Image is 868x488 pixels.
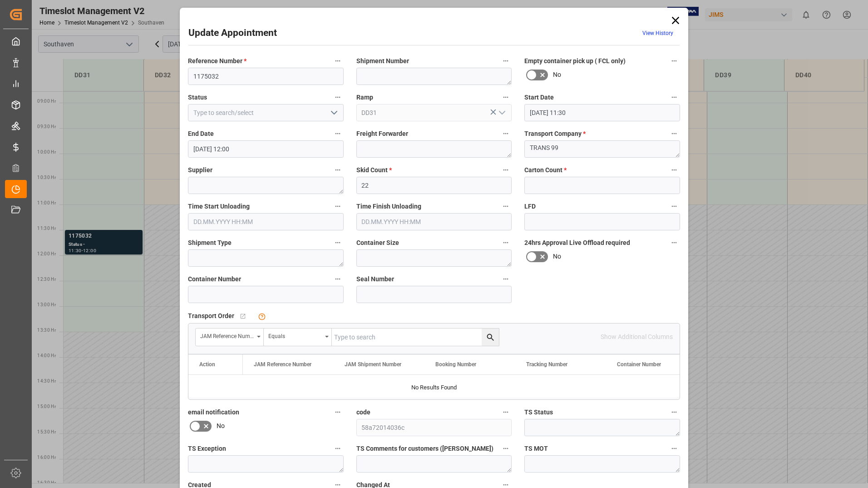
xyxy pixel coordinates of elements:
[524,202,536,211] span: LFD
[500,273,512,285] button: Seal Number
[524,93,554,102] span: Start Date
[188,165,212,175] span: Supplier
[332,55,344,67] button: Reference Number *
[332,443,344,454] button: TS Exception
[668,128,680,139] button: Transport Company *
[188,26,277,40] h2: Update Appointment
[668,200,680,212] button: LFD
[332,329,499,346] input: Type to search
[668,406,680,418] button: TS Status
[188,202,250,211] span: Time Start Unloading
[268,330,322,340] div: Equals
[332,128,344,139] button: End Date
[199,361,215,368] div: Action
[254,361,311,368] span: JAM Reference Number
[356,104,512,121] input: Type to search/select
[332,237,344,249] button: Shipment Type
[553,70,561,80] span: No
[332,200,344,212] button: Time Start Unloading
[356,93,373,102] span: Ramp
[356,238,399,248] span: Container Size
[326,106,340,120] button: open menu
[356,213,512,230] input: DD.MM.YYYY HH:MM
[524,129,586,139] span: Transport Company
[482,329,499,346] button: search button
[642,30,673,36] a: View History
[668,55,680,67] button: Empty container pick up ( FCL only)
[524,140,680,158] textarea: TRANS 99
[356,165,392,175] span: Skid Count
[332,164,344,176] button: Supplier
[553,252,561,261] span: No
[524,56,626,66] span: Empty container pick up ( FCL only)
[500,200,512,212] button: Time Finish Unloading
[188,140,344,158] input: DD.MM.YYYY HH:MM
[217,421,225,431] span: No
[188,213,344,230] input: DD.MM.YYYY HH:MM
[668,443,680,454] button: TS MOT
[524,444,548,453] span: TS MOT
[196,329,264,346] button: open menu
[668,164,680,176] button: Carton Count *
[356,129,408,139] span: Freight Forwarder
[264,329,332,346] button: open menu
[188,311,234,321] span: Transport Order
[668,237,680,249] button: 24hrs Approval Live Offload required
[188,56,247,66] span: Reference Number
[500,237,512,249] button: Container Size
[524,408,553,417] span: TS Status
[617,361,661,368] span: Container Number
[500,55,512,67] button: Shipment Number
[332,91,344,103] button: Status
[188,408,239,417] span: email notification
[524,165,567,175] span: Carton Count
[188,274,241,284] span: Container Number
[524,238,630,248] span: 24hrs Approval Live Offload required
[345,361,401,368] span: JAM Shipment Number
[188,129,214,139] span: End Date
[188,93,207,102] span: Status
[200,330,254,340] div: JAM Reference Number
[524,104,680,121] input: DD.MM.YYYY HH:MM
[435,361,476,368] span: Booking Number
[188,238,232,248] span: Shipment Type
[500,164,512,176] button: Skid Count *
[526,361,567,368] span: Tracking Number
[332,406,344,418] button: email notification
[356,202,421,211] span: Time Finish Unloading
[668,91,680,103] button: Start Date
[500,406,512,418] button: code
[356,444,493,453] span: TS Comments for customers ([PERSON_NAME])
[495,106,508,120] button: open menu
[356,56,409,66] span: Shipment Number
[188,444,226,453] span: TS Exception
[500,128,512,139] button: Freight Forwarder
[500,443,512,454] button: TS Comments for customers ([PERSON_NAME])
[332,273,344,285] button: Container Number
[500,91,512,103] button: Ramp
[356,408,370,417] span: code
[188,104,344,121] input: Type to search/select
[356,274,394,284] span: Seal Number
